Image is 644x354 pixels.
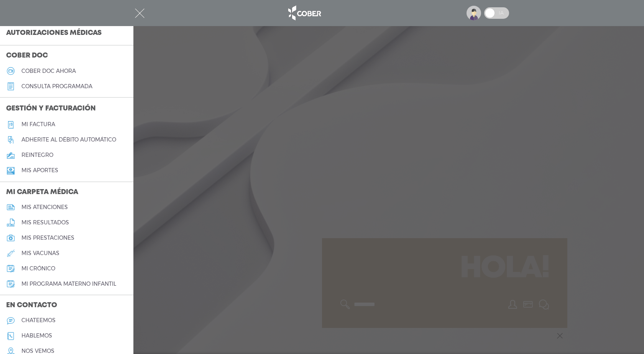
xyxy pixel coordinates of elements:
h5: chateemos [21,317,56,324]
h5: Adherite al débito automático [21,137,116,143]
h5: mi crónico [21,265,55,272]
h5: Mi factura [21,121,55,128]
h5: Mis aportes [21,167,58,174]
h5: mis prestaciones [21,235,74,241]
img: Cober_menu-close-white.svg [135,8,145,18]
h5: mis atenciones [21,204,68,211]
h5: Cober doc ahora [21,68,76,74]
h5: consulta programada [21,83,92,90]
img: profile-placeholder.svg [467,6,481,20]
img: logo_cober_home-white.png [284,4,324,22]
h5: mis resultados [21,219,69,226]
h5: mi programa materno infantil [21,281,116,287]
h5: reintegro [21,152,53,158]
h5: mis vacunas [21,250,59,257]
h5: hablemos [21,333,52,339]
